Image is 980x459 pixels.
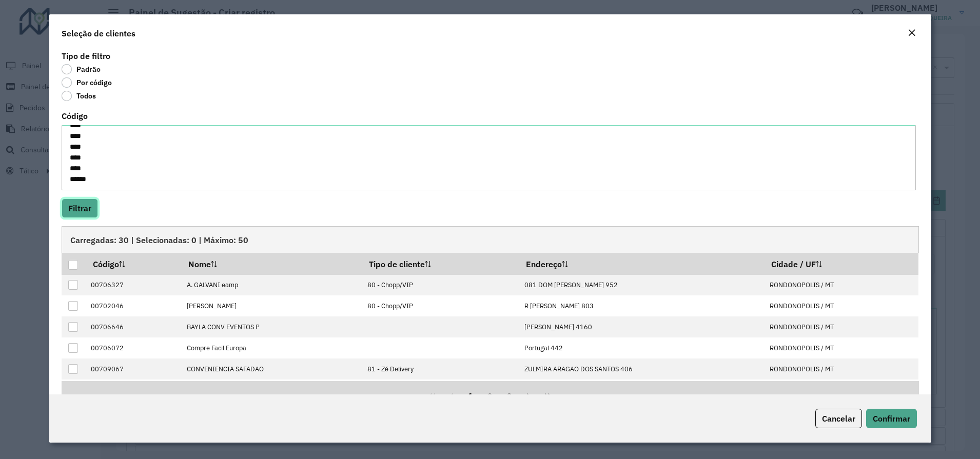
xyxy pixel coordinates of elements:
[500,386,519,406] button: 3
[86,316,181,337] td: 00706646
[362,275,519,296] td: 80 - Chopp/VIP
[461,386,480,406] button: 1
[62,226,919,253] div: Carregadas: 30 | Selecionadas: 0 | Máximo: 50
[822,413,855,424] span: Cancelar
[362,295,519,316] td: 80 - Chopp/VIP
[62,50,110,62] label: Tipo de filtro
[86,253,181,274] th: Código
[519,253,764,274] th: Endereço
[362,358,519,380] td: 81 - Zé Delivery
[519,358,764,380] td: ZULMIRA ARAGAO DOS SANTOS 406
[362,253,519,274] th: Tipo de cliente
[181,275,362,296] td: A. GALVANI eamp
[908,29,916,37] em: Fechar
[86,275,181,296] td: 00706327
[519,316,764,337] td: [PERSON_NAME] 4160
[181,380,362,401] td: DAVI [PERSON_NAME]
[181,337,362,358] td: Compre Facil Europa
[764,275,918,296] td: RONDONOPOLIS / MT
[519,386,539,406] button: Next Page
[764,316,918,337] td: RONDONOPOLIS / MT
[86,358,181,380] td: 00709067
[181,253,362,274] th: Nome
[62,77,112,88] label: Por código
[866,409,917,428] button: Confirmar
[62,91,96,101] label: Todos
[519,337,764,358] td: Portugal 442
[62,198,98,218] button: Filtrar
[815,409,862,428] button: Cancelar
[538,386,558,406] button: Last Page
[764,337,918,358] td: RONDONOPOLIS / MT
[764,380,918,401] td: ALTO GARCAS / MT
[181,316,362,337] td: BAYLA CONV EVENTOS P
[480,386,500,406] button: 2
[519,380,764,401] td: AV CAÇERES 154
[181,358,362,380] td: CONVENIENCIA SAFADAO
[764,358,918,380] td: RONDONOPOLIS / MT
[905,27,919,40] button: Close
[62,110,88,122] label: Código
[86,337,181,358] td: 00706072
[62,27,135,39] h4: Seleção de clientes
[764,295,918,316] td: RONDONOPOLIS / MT
[86,380,181,401] td: 00706949
[86,295,181,316] td: 00702046
[62,64,101,74] label: Padrão
[873,413,910,424] span: Confirmar
[519,275,764,296] td: 081 DOM [PERSON_NAME] 952
[519,295,764,316] td: R [PERSON_NAME] 803
[764,253,918,274] th: Cidade / UF
[181,295,362,316] td: [PERSON_NAME]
